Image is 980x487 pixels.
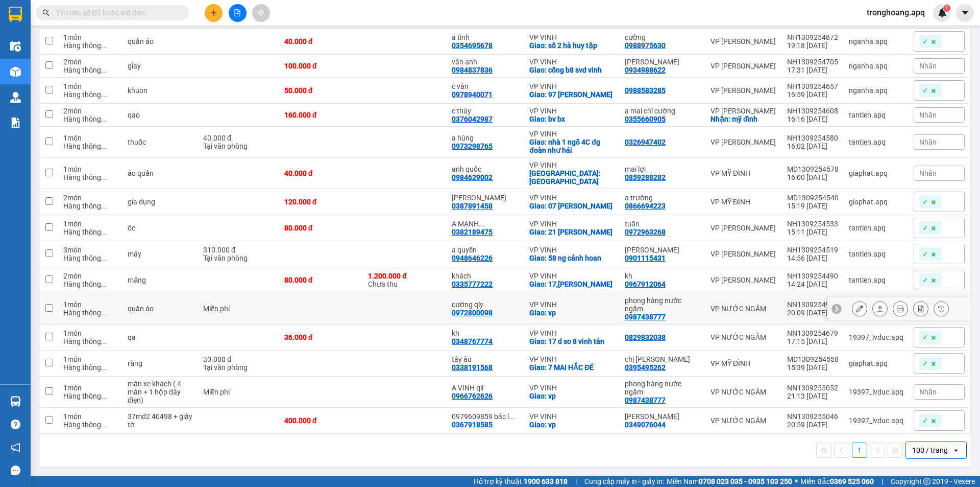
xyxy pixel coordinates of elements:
strong: 0708 023 035 - 0935 103 250 [699,477,792,485]
div: VP VINH [529,300,614,309]
div: vân anh [452,58,519,66]
div: tantien.apq [849,250,903,258]
div: VP MỸ ĐÌNH [710,198,777,206]
div: 0354695678 [452,41,493,50]
div: 40.000 đ [284,37,358,45]
div: giay [128,62,193,70]
div: NN1309255046 [787,412,839,421]
span: ✓ [922,416,928,425]
div: a quyền [452,246,519,254]
div: 0395495262 [625,363,666,372]
span: copyright [923,478,930,485]
div: máy [128,250,193,258]
span: ✓ [922,333,928,342]
div: Hàng thông thường [63,392,117,400]
div: Hàng thông thường [63,202,117,210]
div: 1 món [63,329,117,337]
div: 0979609859 bác lan quân [452,412,519,421]
div: răng [128,359,193,367]
div: 40.000 đ [203,134,274,142]
div: 100.000 đ [284,62,358,70]
div: Hàng thông thường [63,254,117,262]
div: NH1309254580 [787,134,839,142]
div: VP [PERSON_NAME] [710,37,777,45]
button: file-add [229,4,247,22]
div: 3 món [63,246,117,254]
div: Miễn phí [203,305,274,313]
div: Tại văn phòng [203,363,274,372]
div: Giao: 7 MAI HẮC ĐÉ [529,363,614,372]
div: đức thịnh [452,194,519,202]
div: 15:19 [DATE] [787,202,839,210]
div: kh [452,329,519,337]
div: VP VINH [529,58,614,66]
strong: 0369 525 060 [830,477,874,485]
div: Chưa thu [368,272,442,288]
div: qao [128,111,193,119]
div: 21:13 [DATE] [787,392,839,400]
div: VP [PERSON_NAME] [710,107,777,115]
span: ✓ [922,223,928,233]
span: plus [210,9,217,16]
div: VP MỸ ĐÌNH [710,359,777,367]
div: 17:15 [DATE] [787,337,839,345]
span: ... [101,41,107,50]
div: quần áo [128,305,193,313]
div: Giao hàng [872,301,888,316]
div: 0367918585 [452,421,493,429]
div: 80.000 đ [284,224,358,232]
div: 50.000 đ [284,86,358,95]
img: logo-vxr [9,7,22,22]
span: | [881,476,883,487]
div: 0987438777 [625,313,666,321]
div: 0967912064 [625,280,666,288]
div: 16:02 [DATE] [787,142,839,150]
span: ... [101,337,107,345]
sup: 2 [943,5,950,12]
div: Hàng thông thường [63,142,117,150]
div: NH1309254657 [787,82,839,90]
div: VP [PERSON_NAME] [710,250,777,258]
div: phạm thị hà thư [625,412,700,421]
span: Nhãn [919,111,937,119]
div: Miễn phí [203,388,274,396]
div: 0338191568 [452,363,493,372]
span: ... [101,90,107,99]
div: Tại văn phòng [203,142,274,150]
div: 0866694223 [625,202,666,210]
span: Nhãn [919,138,937,146]
div: cường qly [452,300,519,309]
div: VP VINH [529,384,614,392]
div: 120.000 đ [284,198,358,206]
div: tantien.apq [849,276,903,284]
div: VP [PERSON_NAME] [710,86,777,95]
div: 0966762626 [452,392,493,400]
button: caret-down [956,4,974,22]
div: 16:16 [DATE] [787,115,839,123]
div: VP NƯỚC NGẦM [710,416,777,425]
div: nganha.apq [849,86,903,95]
div: Giao: 97 nguyễn trường tộ [529,90,614,99]
div: VP VINH [529,220,614,228]
div: măng [128,276,193,284]
div: Hàng thông thường [63,90,117,99]
div: c vân [452,82,519,90]
div: 1 món [63,134,117,142]
img: warehouse-icon [10,66,21,77]
div: tantien.apq [849,138,903,146]
div: VP VINH [529,272,614,280]
span: ✓ [922,359,928,368]
div: VP VINH [529,82,614,90]
div: chị hằng [625,355,700,363]
span: ✓ [922,275,928,285]
img: warehouse-icon [10,396,21,407]
div: 1 món [63,355,117,363]
div: màn xe khách ( 4 màn + 1 hộp dây điẹn) [128,380,193,404]
div: 1 món [63,384,117,392]
div: c thúy [452,107,519,115]
div: Hàng thông thường [63,280,117,288]
span: Miền Bắc [800,476,874,487]
div: 0349076044 [625,421,666,429]
div: NN1309254984 [787,300,839,309]
div: phong hàng nước ngầm [625,296,700,313]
